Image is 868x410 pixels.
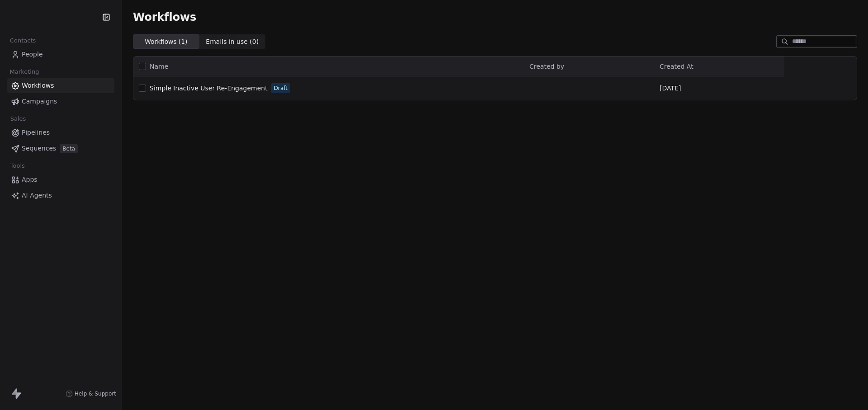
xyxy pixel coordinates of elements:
a: SequencesBeta [7,141,114,156]
a: Apps [7,172,114,187]
span: Created At [660,63,693,70]
span: People [22,50,43,59]
span: Sequences [22,144,56,153]
a: People [7,47,114,62]
span: [DATE] [660,84,681,93]
a: Help & Support [66,390,116,397]
span: Workflows [133,11,196,24]
span: Created by [529,63,564,70]
span: Apps [22,175,38,184]
span: Pipelines [22,128,50,137]
span: Tools [6,159,28,173]
span: Emails in use ( 0 ) [206,37,259,47]
span: Beta [60,144,78,153]
a: Pipelines [7,125,114,140]
span: Simple Inactive User Re-Engagement [150,85,268,92]
a: AI Agents [7,188,114,203]
span: Marketing [6,65,43,79]
a: Simple Inactive User Re-Engagement [150,84,268,93]
span: Sales [6,112,30,126]
a: Campaigns [7,94,114,109]
span: Campaigns [22,97,57,106]
span: Name [150,62,168,71]
a: Workflows [7,78,114,93]
span: Draft [274,84,288,92]
span: Help & Support [75,390,116,397]
span: Contacts [6,34,40,47]
span: Workflows [22,81,54,90]
span: AI Agents [22,191,52,200]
